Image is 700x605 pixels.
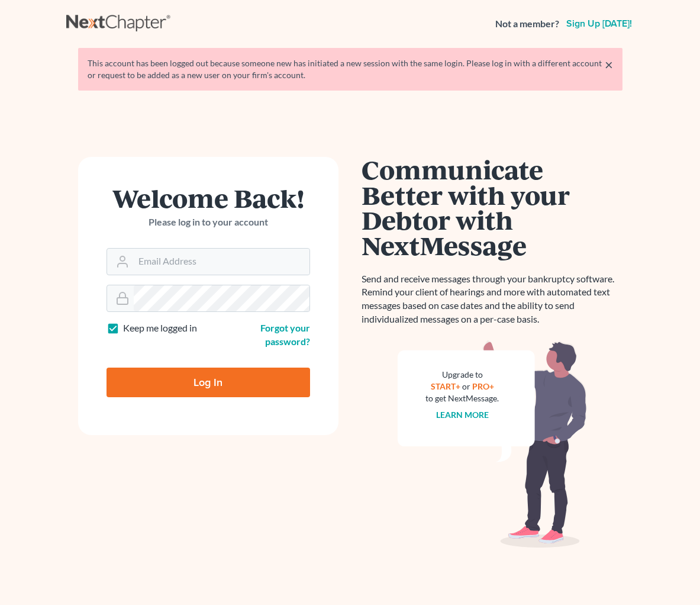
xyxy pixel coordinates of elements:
[362,157,622,258] h1: Communicate Better with your Debtor with NextMessage
[123,321,197,335] label: Keep me logged in
[426,369,499,381] div: Upgrade to
[107,368,310,397] input: Log In
[436,410,489,420] a: Learn more
[88,57,613,81] div: This account has been logged out because someone new has initiated a new session with the same lo...
[107,215,310,229] p: Please log in to your account
[564,19,634,28] a: Sign up [DATE]!
[605,57,613,72] a: ×
[426,392,499,404] div: to get NextMessage.
[398,340,587,548] img: nextmessage_bg-59042aed3d76b12b5cd301f8e5b87938c9018125f34e5fa2b7a6b67550977c72.svg
[260,322,310,347] a: Forgot your password?
[462,381,470,391] span: or
[134,249,309,275] input: Email Address
[431,381,460,391] a: START+
[472,381,494,391] a: PRO+
[495,17,559,31] strong: Not a member?
[362,272,622,326] p: Send and receive messages through your bankruptcy software. Remind your client of hearings and mo...
[107,185,310,211] h1: Welcome Back!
